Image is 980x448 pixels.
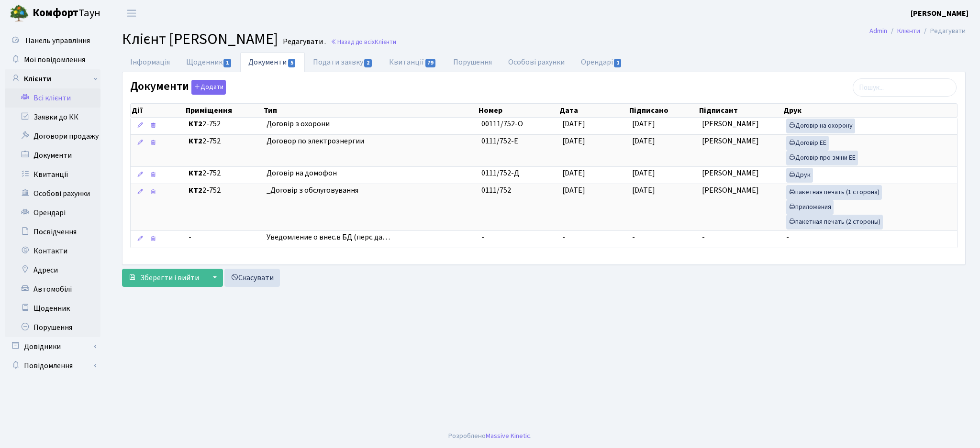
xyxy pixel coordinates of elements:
b: КТ2 [189,136,202,146]
span: Мої повідомлення [24,55,85,65]
a: Орендарі [573,52,631,72]
a: Заявки до КК [5,108,100,127]
b: КТ2 [189,168,202,178]
span: [DATE] [632,185,655,196]
span: 0111/752-Д [481,168,519,178]
a: Посвідчення [5,222,100,241]
span: 2 [364,59,372,67]
a: Довідники [5,337,100,356]
span: _Договір з обслуговування [267,185,474,196]
a: Всі клієнти [5,88,100,108]
a: Адреси [5,261,100,280]
span: Клієнти [375,37,396,46]
span: - [786,232,789,242]
a: Назад до всіхКлієнти [331,37,396,46]
span: 2-752 [189,136,259,147]
span: [PERSON_NAME] [702,136,759,146]
button: Документи [191,80,226,95]
a: Massive Kinetic [486,431,530,441]
span: 1 [614,59,622,67]
button: Переключити навігацію [120,5,144,21]
img: logo.png [10,4,29,23]
th: Номер [478,104,558,117]
a: Admin [869,26,887,36]
span: [DATE] [562,168,585,178]
a: Договір на охорону [786,119,855,133]
span: 00111/752-О [481,119,523,129]
a: Договір ЕЕ [786,136,829,151]
a: Договір про зміни ЕЕ [786,151,858,165]
a: [PERSON_NAME] [911,8,969,19]
a: Квитанції [5,165,100,184]
span: 0111/752-Е [481,136,518,146]
label: Документи [130,80,226,95]
a: Клієнти [5,69,100,88]
span: [PERSON_NAME] [702,119,759,129]
a: Документи [5,146,100,165]
span: Клієнт [PERSON_NAME] [122,28,278,50]
span: - [189,232,259,243]
span: [DATE] [632,168,655,178]
th: Тип [263,104,478,117]
b: КТ2 [189,185,202,196]
span: - [702,232,705,242]
span: 0111/752 [481,185,511,196]
button: Зберегти і вийти [122,269,205,287]
a: Порушення [5,318,100,337]
span: - [481,232,484,242]
a: Особові рахунки [5,184,100,203]
a: Особові рахунки [500,52,573,72]
a: Друк [786,168,813,183]
a: Квитанції [381,52,445,72]
span: Уведомление о внес.в БД (перс.да… [267,232,474,243]
a: Автомобілі [5,280,100,299]
nav: breadcrumb [855,21,980,41]
span: Панель управління [25,35,90,46]
th: Друк [782,104,957,117]
a: Документи [240,52,304,72]
a: Додати [189,78,226,95]
span: [DATE] [562,185,585,196]
th: Приміщення [185,104,263,117]
a: пакетная печать (1 сторона) [786,185,882,200]
b: КТ2 [189,119,202,129]
span: Зберегти і вийти [140,273,199,283]
span: 2-752 [189,185,259,196]
span: [DATE] [562,136,585,146]
a: приложения [786,200,834,215]
span: 2-752 [189,168,259,179]
a: Інформація [122,52,178,72]
span: Договір на домофон [267,168,474,179]
th: Підписано [628,104,698,117]
a: Скасувати [224,269,280,287]
a: Контакти [5,241,100,261]
span: - [632,232,635,242]
span: [PERSON_NAME] [702,185,759,196]
a: Щоденник [178,52,240,72]
a: Повідомлення [5,356,100,375]
input: Пошук... [853,78,957,97]
span: 79 [425,59,436,67]
th: Дії [131,104,185,117]
span: [DATE] [632,136,655,146]
span: Таун [33,5,100,22]
span: [DATE] [632,119,655,129]
span: 1 [223,59,231,67]
th: Підписант [698,104,782,117]
span: [DATE] [562,119,585,129]
span: Договір з охорони [267,119,474,130]
th: Дата [558,104,628,117]
a: Щоденник [5,299,100,318]
b: Комфорт [33,5,78,21]
span: Договор по электроэнергии [267,136,474,147]
b: [PERSON_NAME] [911,8,969,19]
span: 5 [288,59,296,67]
a: пакетная печать (2 стороны) [786,215,883,229]
div: Розроблено . [448,431,532,441]
small: Редагувати . [281,37,326,46]
a: Клієнти [897,26,920,36]
a: Панель управління [5,31,100,50]
a: Порушення [445,52,500,72]
span: [PERSON_NAME] [702,168,759,178]
a: Мої повідомлення [5,50,100,69]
